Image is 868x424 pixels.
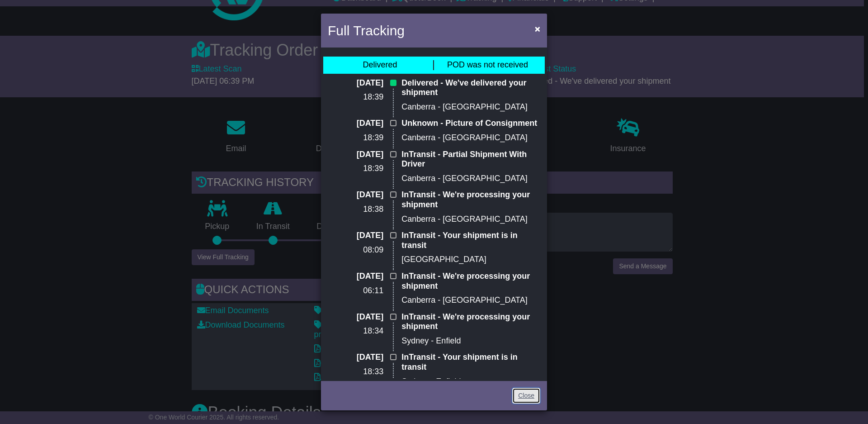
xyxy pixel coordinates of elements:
p: [DATE] [328,312,383,322]
div: Delivered [363,60,397,70]
p: Canberra - [GEOGRAPHIC_DATA] [401,214,540,224]
p: [DATE] [328,190,383,200]
h4: Full Tracking [328,20,405,41]
p: Unknown - Picture of Consignment [401,119,540,129]
p: Canberra - [GEOGRAPHIC_DATA] [401,174,540,184]
a: Close [512,388,540,404]
p: Canberra - [GEOGRAPHIC_DATA] [401,133,540,143]
p: Delivered - We've delivered your shipment [401,78,540,98]
p: InTransit - We're processing your shipment [401,190,540,210]
p: InTransit - Your shipment is in transit [401,353,540,372]
p: [DATE] [328,272,383,281]
p: InTransit - We're processing your shipment [401,272,540,291]
p: [DATE] [328,78,383,88]
span: × [535,24,540,34]
p: Canberra - [GEOGRAPHIC_DATA] [401,295,540,305]
p: 18:39 [328,164,383,174]
p: 18:39 [328,133,383,143]
span: POD was not received [447,60,528,69]
p: 08:09 [328,245,383,255]
p: 18:39 [328,92,383,102]
p: [GEOGRAPHIC_DATA] [401,255,540,265]
p: [DATE] [328,150,383,160]
p: InTransit - We're processing your shipment [401,312,540,332]
p: Canberra - [GEOGRAPHIC_DATA] [401,102,540,112]
p: InTransit - Your shipment is in transit [401,231,540,250]
p: Sydney - Enfield [401,377,540,387]
p: InTransit - Partial Shipment With Driver [401,150,540,169]
p: [DATE] [328,231,383,241]
p: 18:34 [328,326,383,336]
p: [DATE] [328,353,383,362]
p: 06:11 [328,286,383,296]
p: 18:38 [328,205,383,214]
button: Close [530,19,545,38]
p: [DATE] [328,119,383,129]
p: Sydney - Enfield [401,336,540,346]
p: 18:33 [328,367,383,377]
